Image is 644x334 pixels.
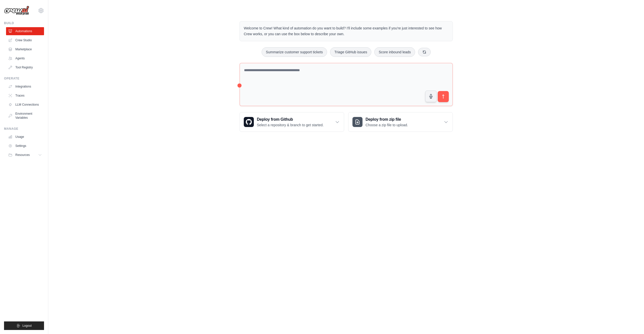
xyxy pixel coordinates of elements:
[6,63,44,71] a: Tool Registry
[374,47,415,57] button: Score inbound leads
[366,116,408,122] h3: Deploy from zip file
[257,122,324,128] p: Select a repository & branch to get started.
[6,133,44,141] a: Usage
[262,47,327,57] button: Summarize customer support tickets
[6,101,44,109] a: LLM Connections
[6,54,44,62] a: Agents
[6,45,44,53] a: Marketplace
[244,25,449,37] p: Welcome to Crew! What kind of automation do you want to build? I'll include some examples if you'...
[4,321,44,330] button: Logout
[330,47,371,57] button: Triage GitHub issues
[6,110,44,122] a: Environment Variables
[6,82,44,91] a: Integrations
[366,122,408,128] p: Choose a zip file to upload.
[6,92,44,100] a: Traces
[4,21,44,25] div: Build
[22,324,32,328] span: Logout
[4,76,44,80] div: Operate
[6,151,44,159] button: Resources
[257,116,324,122] h3: Deploy from Github
[15,153,30,157] span: Resources
[6,36,44,44] a: Crew Studio
[4,127,44,131] div: Manage
[6,142,44,150] a: Settings
[6,27,44,35] a: Automations
[4,6,29,15] img: Logo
